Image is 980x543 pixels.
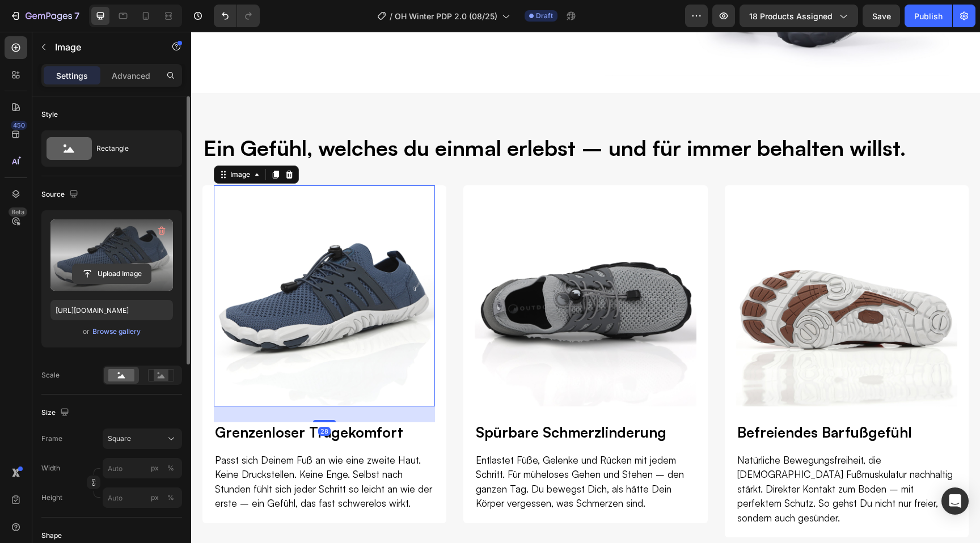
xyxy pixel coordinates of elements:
span: Square [108,434,131,444]
input: https://example.com/image.jpg [50,300,173,320]
h2: Spürbare Schmerzlinderung [284,391,505,412]
span: Save [872,11,891,21]
div: Browse gallery [92,326,141,337]
button: Save [863,5,900,27]
p: Settings [56,70,88,82]
p: 7 [74,9,79,23]
button: 18 products assigned [740,5,858,27]
div: 450 [11,121,27,130]
iframe: Design area [191,32,980,543]
p: Advanced [112,70,150,82]
label: Width [41,463,60,473]
button: Upload Image [72,264,151,284]
div: Style [41,109,58,120]
button: Publish [905,5,952,27]
div: Rectangle [96,135,166,162]
img: gempages_510192950911698093-dcfeecdc-35fb-4ad0-a70b-4e139536adad.jpg [545,154,766,375]
span: Draft [536,11,553,21]
p: Natürliche Bewegungsfreiheit, die [DEMOGRAPHIC_DATA] Fußmuskulatur nachhaltig stärkt. Direkter Ko... [546,421,765,494]
div: Open Intercom Messenger [941,487,969,515]
label: Frame [41,434,62,444]
div: % [167,463,174,473]
div: px [151,493,159,503]
button: px [164,491,178,504]
div: % [167,493,174,503]
span: or [83,325,90,338]
button: px [164,461,178,475]
div: Shape [41,531,62,541]
h2: Befreiendes Barfußgefühl [545,391,766,412]
label: Height [41,493,62,503]
div: Scale [41,370,60,380]
button: 7 [5,5,85,27]
div: Source [41,187,81,202]
button: Square [103,429,182,449]
div: px [151,463,159,473]
div: Size [41,405,71,421]
input: px% [103,458,182,478]
button: % [148,491,162,504]
span: 18 products assigned [749,10,833,22]
p: Entlastet Füße, Gelenke und Rücken mit jedem Schritt. Für müheloses Gehen und Stehen – den ganzen... [285,421,504,479]
div: Undo/Redo [214,5,260,27]
img: gempages_510192950911698093-74fe6593-87d1-4da3-ad80-022461ffc2e7.jpg [284,154,505,375]
span: OH Winter PDP 2.0 (08/25) [395,10,497,22]
button: Browse gallery [92,326,141,337]
input: px% [103,487,182,508]
div: Beta [9,207,27,217]
button: % [148,461,162,475]
p: Image [55,40,151,54]
div: Publish [914,10,943,22]
span: / [390,10,392,22]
